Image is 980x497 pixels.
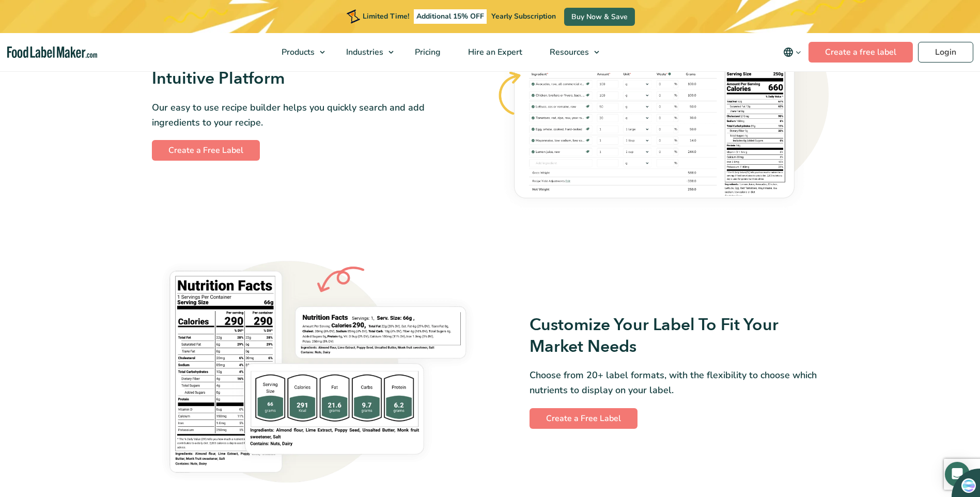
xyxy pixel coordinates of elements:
[564,8,635,26] a: Buy Now & Save
[152,100,451,130] p: Our easy to use recipe builder helps you quickly search and add ingredients to your recipe.
[491,11,556,21] span: Yearly Subscription
[530,315,829,358] h3: Customize Your Label To Fit Your Market Needs
[530,408,637,429] a: Create a Free Label
[536,33,604,71] a: Resources
[363,11,409,21] span: Limited Time!
[414,9,487,24] span: Additional 15% OFF
[343,46,384,58] span: Industries
[455,33,534,71] a: Hire an Expert
[918,42,973,63] a: Login
[268,33,330,71] a: Products
[412,46,442,58] span: Pricing
[333,33,399,71] a: Industries
[530,368,829,398] p: Choose from 20+ label formats, with the flexibility to choose which nutrients to display on your ...
[278,46,316,58] span: Products
[808,42,913,63] a: Create a free label
[401,33,452,71] a: Pricing
[547,46,590,58] span: Resources
[152,47,451,90] h3: Easily Create Recipes With Our Intuitive Platform
[945,462,970,487] div: Open Intercom Messenger
[465,46,523,58] span: Hire an Expert
[152,140,260,161] a: Create a Free Label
